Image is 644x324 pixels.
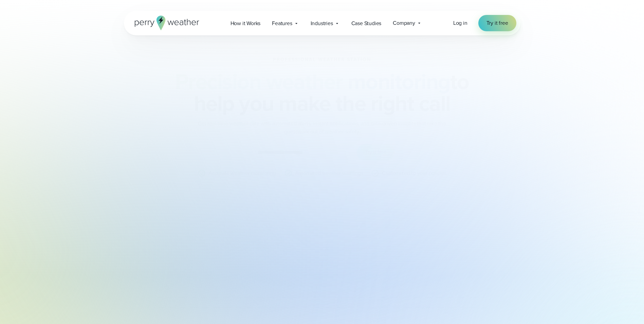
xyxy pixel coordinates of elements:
[393,19,415,27] span: Company
[346,16,387,30] a: Case Studies
[225,16,266,30] a: How it Works
[486,19,508,27] span: Try it free
[272,19,292,28] span: Features
[351,19,382,28] span: Case Studies
[311,19,333,28] span: Industries
[478,15,516,31] a: Try it free
[453,19,467,27] a: Log in
[231,19,261,28] span: How it Works
[453,19,467,27] span: Log in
